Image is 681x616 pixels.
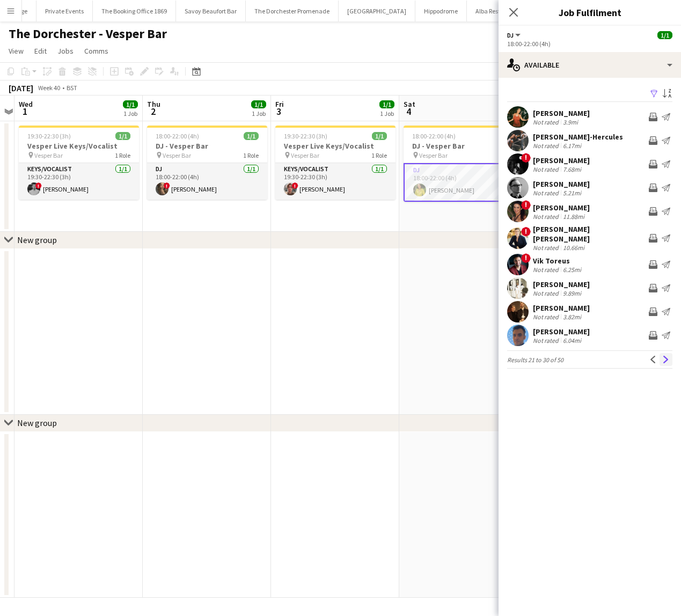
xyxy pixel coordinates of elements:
span: ! [521,227,531,237]
div: 6.17mi [561,142,583,150]
div: [PERSON_NAME] [533,179,590,189]
div: 6.04mi [561,336,583,344]
span: Vesper Bar [291,151,319,159]
span: 1 Role [371,151,387,159]
div: [PERSON_NAME] [533,280,590,289]
div: Not rated [533,336,561,344]
span: ! [35,182,42,189]
div: [PERSON_NAME] [533,303,590,313]
span: Week 40 [35,84,62,92]
div: 10.66mi [561,244,587,252]
span: Vesper Bar [34,151,63,159]
div: 3.9mi [561,118,580,126]
span: 3 [274,105,284,118]
app-card-role: DJ1/118:00-22:00 (4h)![PERSON_NAME] [147,163,267,200]
span: ! [292,182,298,189]
div: [PERSON_NAME] [PERSON_NAME] [533,224,645,244]
div: Not rated [533,165,561,173]
span: 18:00-22:00 (4h) [412,132,456,140]
span: 4 [402,105,415,118]
h3: DJ - Vesper Bar [147,141,267,151]
div: Not rated [533,118,561,126]
span: Vesper Bar [163,151,191,159]
span: Jobs [57,46,74,56]
div: 1 Job [123,109,137,118]
div: 1 Job [380,109,394,118]
div: Not rated [533,313,561,321]
button: Hippodrome [415,1,467,21]
span: 19:30-22:30 (3h) [284,132,327,140]
div: Available [499,52,681,78]
h3: DJ - Vesper Bar [404,141,524,151]
span: 1/1 [115,132,130,140]
span: Comms [84,46,108,56]
span: Thu [147,99,160,109]
button: [GEOGRAPHIC_DATA] [339,1,415,21]
app-card-role: Keys/Vocalist1/119:30-22:30 (3h)![PERSON_NAME] [19,163,139,200]
div: Not rated [533,266,561,274]
app-job-card: 18:00-22:00 (4h)1/1DJ - Vesper Bar Vesper Bar1 RoleDJ1/118:00-22:00 (4h)[PERSON_NAME] [404,126,524,202]
div: 3.82mi [561,313,583,321]
div: 5.21mi [561,189,583,197]
span: Vesper Bar [419,151,448,159]
div: Not rated [533,212,561,221]
div: [PERSON_NAME] [533,156,590,165]
a: Jobs [53,44,78,58]
a: View [4,44,28,58]
app-job-card: 19:30-22:30 (3h)1/1Vesper Live Keys/Vocalist Vesper Bar1 RoleKeys/Vocalist1/119:30-22:30 (3h)![PE... [275,126,396,200]
span: Sat [404,99,415,109]
div: 6.25mi [561,266,583,274]
span: 18:00-22:00 (4h) [156,132,199,140]
button: Private Events [36,1,93,21]
span: 1/1 [372,132,387,140]
a: Edit [30,44,51,58]
div: 11.88mi [561,212,587,221]
div: Not rated [533,244,561,252]
span: ! [521,200,531,210]
button: The Dorchester Promenade [246,1,339,21]
span: 1 Role [243,151,259,159]
div: 1 Job [252,109,266,118]
div: [PERSON_NAME]-Hercules [533,132,623,142]
span: 2 [145,105,160,118]
span: Results 21 to 30 of 50 [507,356,563,364]
span: View [9,46,24,56]
app-job-card: 19:30-22:30 (3h)1/1Vesper Live Keys/Vocalist Vesper Bar1 RoleKeys/Vocalist1/119:30-22:30 (3h)![PE... [19,126,139,200]
div: BST [67,84,77,92]
div: 9.89mi [561,289,583,297]
div: [PERSON_NAME] [533,203,590,212]
div: New group [17,417,57,428]
button: DJ [507,31,522,39]
span: 1/1 [379,100,394,108]
div: Not rated [533,189,561,197]
div: New group [17,234,57,245]
h3: Vesper Live Keys/Vocalist [275,141,396,151]
h3: Vesper Live Keys/Vocalist [19,141,139,151]
button: Savoy Beaufort Bar [176,1,246,21]
div: Not rated [533,289,561,297]
h3: Job Fulfilment [499,5,681,19]
app-card-role: DJ1/118:00-22:00 (4h)[PERSON_NAME] [404,163,524,202]
a: Comms [80,44,113,58]
span: 1/1 [657,31,672,39]
span: 19:30-22:30 (3h) [27,132,71,140]
app-job-card: 18:00-22:00 (4h)1/1DJ - Vesper Bar Vesper Bar1 RoleDJ1/118:00-22:00 (4h)![PERSON_NAME] [147,126,267,200]
span: Fri [275,99,284,109]
span: Wed [19,99,33,109]
span: ! [521,253,531,263]
span: DJ [507,31,514,39]
span: 1/1 [123,100,138,108]
button: Alba Restaurant [467,1,529,21]
span: ! [521,153,531,163]
span: Edit [34,46,47,56]
app-card-role: Keys/Vocalist1/119:30-22:30 (3h)![PERSON_NAME] [275,163,396,200]
h1: The Dorchester - Vesper Bar [9,26,167,42]
div: 18:00-22:00 (4h) [507,40,672,48]
div: Not rated [533,142,561,150]
span: 1 Role [115,151,130,159]
span: 1/1 [244,132,259,140]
